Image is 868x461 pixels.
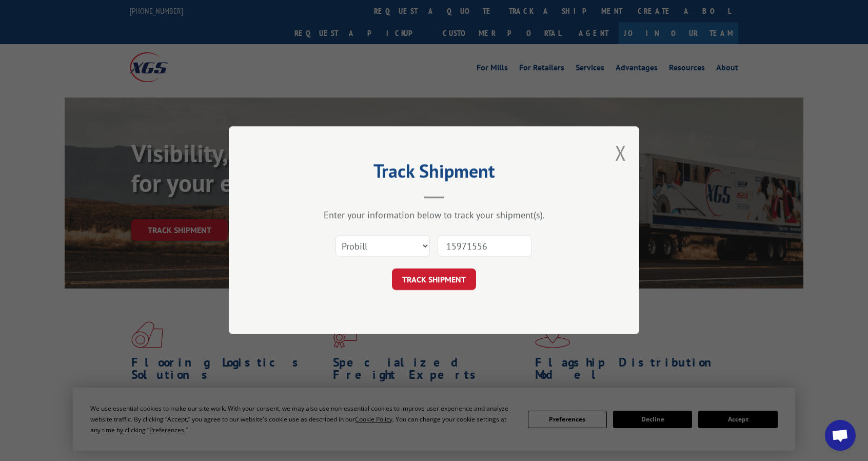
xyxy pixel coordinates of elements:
h2: Track Shipment [280,164,588,183]
div: Enter your information below to track your shipment(s). [280,209,588,221]
button: TRACK SHIPMENT [392,269,476,291]
div: Open chat [825,420,856,451]
input: Number(s) [438,236,532,257]
button: Close modal [615,139,626,166]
